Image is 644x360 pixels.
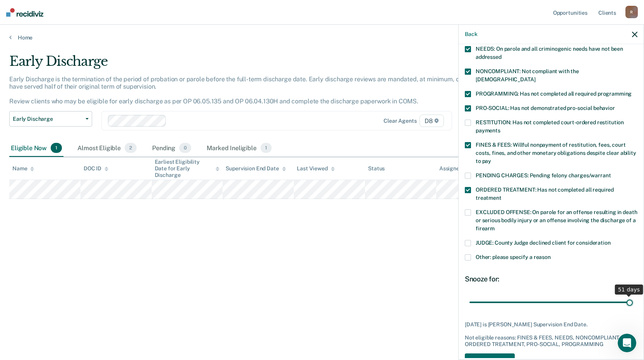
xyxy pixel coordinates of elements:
span: EXCLUDED OFFENSE: On parole for an offense resulting in death or serious bodily injury or an offe... [476,209,637,231]
p: Early Discharge is the termination of the period of probation or parole before the full-term disc... [9,75,490,105]
span: PENDING CHARGES: Pending felony charges/warrant [476,172,611,178]
div: DOC ID [84,165,108,172]
span: FINES & FEES: Willful nonpayment of restitution, fees, court costs, fines, and other monetary obl... [476,142,636,164]
div: Last Viewed [297,165,334,172]
span: NEEDS: On parole and all criminogenic needs have not been addressed [476,46,623,60]
span: 1 [260,143,272,153]
span: 1 [51,143,62,153]
div: Status [368,165,385,172]
div: Early Discharge [9,53,492,75]
span: NONCOMPLIANT: Not compliant with the [DEMOGRAPHIC_DATA] [476,68,579,82]
div: Assigned to [439,165,476,172]
div: Earliest Eligibility Date for Early Discharge [155,159,220,178]
span: D8 [420,115,444,127]
iframe: Intercom live chat [618,334,636,352]
span: 0 [179,143,191,153]
span: PROGRAMMING: Has not completed all required programming [476,91,632,97]
div: Marked Ineligible [205,140,273,157]
span: Other: please specify a reason [476,254,551,260]
button: Back [465,31,477,38]
div: Supervision End Date [226,165,286,172]
div: R [625,6,638,18]
div: Clear agents [384,118,416,124]
span: Early Discharge [13,116,82,122]
div: Snooze for: [465,275,637,283]
div: Almost Eligible [76,140,138,157]
div: Name [12,165,34,172]
span: JUDGE: County Judge declined client for consideration [476,240,611,246]
div: 51 days [615,285,643,295]
div: [DATE] is [PERSON_NAME] Supervision End Date. [465,321,637,328]
span: PRO-SOCIAL: Has not demonstrated pro-social behavior [476,105,615,111]
div: Pending [151,140,193,157]
img: Recidiviz [6,8,43,17]
span: ORDERED TREATMENT: Has not completed all required treatment [476,187,614,201]
div: Eligible Now [9,140,63,157]
a: Home [9,34,635,41]
span: 2 [125,143,137,153]
span: RESTITUTION: Has not completed court-ordered restitution payments [476,119,624,134]
div: Not eligible reasons: FINES & FEES, NEEDS, NONCOMPLIANT, ORDERED TREATMENT, PRO-SOCIAL, PROGRAMMING [465,334,637,348]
